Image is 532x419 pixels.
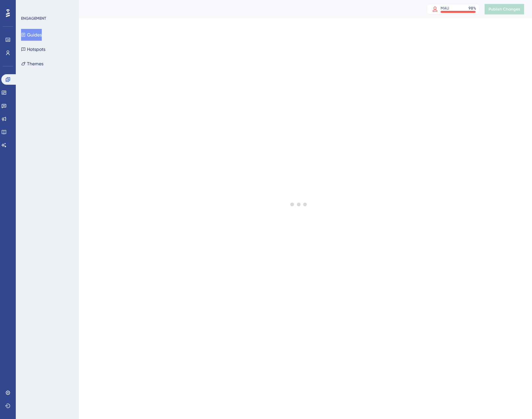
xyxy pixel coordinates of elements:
div: ENGAGEMENT [21,16,46,21]
div: MAU [441,6,449,11]
button: Guides [21,29,42,41]
button: Themes [21,58,43,70]
div: 98 % [469,6,476,11]
button: Hotspots [21,43,45,55]
span: Publish Changes [489,7,520,12]
button: Publish Changes [485,4,524,14]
